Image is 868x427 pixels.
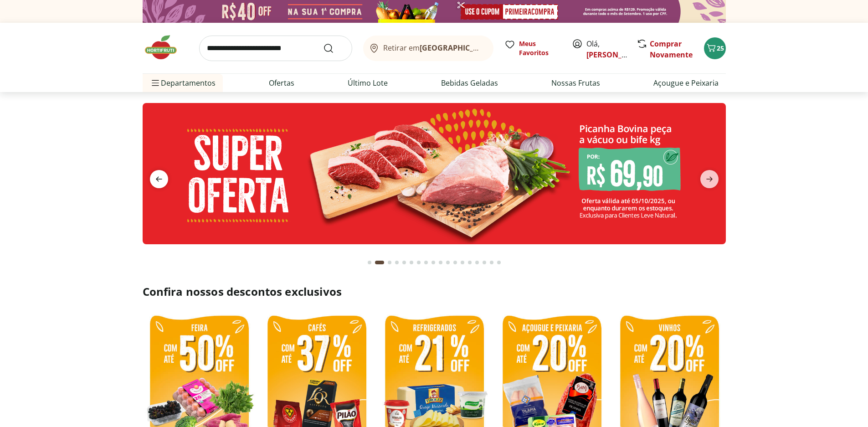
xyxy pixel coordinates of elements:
button: Retirar em[GEOGRAPHIC_DATA]/[GEOGRAPHIC_DATA] [363,36,493,61]
button: Go to page 4 from fs-carousel [393,252,401,273]
span: Retirar em [383,44,484,52]
button: Menu [150,72,161,94]
button: next [693,170,726,188]
button: previous [143,170,175,188]
button: Go to page 5 from fs-carousel [401,252,408,273]
button: Go to page 8 from fs-carousel [422,252,430,273]
a: Bebidas Geladas [441,77,498,88]
button: Go to page 16 from fs-carousel [481,252,488,273]
a: Comprar Novamente [650,39,693,60]
button: Go to page 1 from fs-carousel [366,252,373,273]
b: [GEOGRAPHIC_DATA]/[GEOGRAPHIC_DATA] [420,43,573,53]
a: Meus Favoritos [504,39,561,57]
a: Açougue e Peixaria [653,77,719,88]
button: Go to page 15 from fs-carousel [473,252,481,273]
a: Último Lote [348,77,388,88]
button: Go to page 13 from fs-carousel [459,252,466,273]
button: Go to page 9 from fs-carousel [430,252,437,273]
button: Submit Search [323,43,345,54]
button: Go to page 6 from fs-carousel [408,252,415,273]
button: Go to page 3 from fs-carousel [386,252,393,273]
button: Go to page 18 from fs-carousel [495,252,503,273]
button: Go to page 11 from fs-carousel [444,252,452,273]
span: Meus Favoritos [519,39,561,57]
button: Carrinho [704,37,726,59]
a: Ofertas [269,77,294,88]
img: Hortifruti [143,34,188,61]
button: Go to page 12 from fs-carousel [452,252,459,273]
a: Nossas Frutas [551,77,600,88]
span: Departamentos [150,72,216,94]
a: [PERSON_NAME] [586,50,646,60]
input: search [199,36,352,61]
button: Go to page 14 from fs-carousel [466,252,473,273]
span: Olá, [586,38,627,60]
h2: Confira nossos descontos exclusivos [143,284,726,299]
span: 25 [717,44,724,52]
button: Go to page 17 from fs-carousel [488,252,495,273]
button: Go to page 7 from fs-carousel [415,252,422,273]
button: Current page from fs-carousel [373,252,386,273]
img: super oferta [142,103,725,244]
button: Go to page 10 from fs-carousel [437,252,444,273]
